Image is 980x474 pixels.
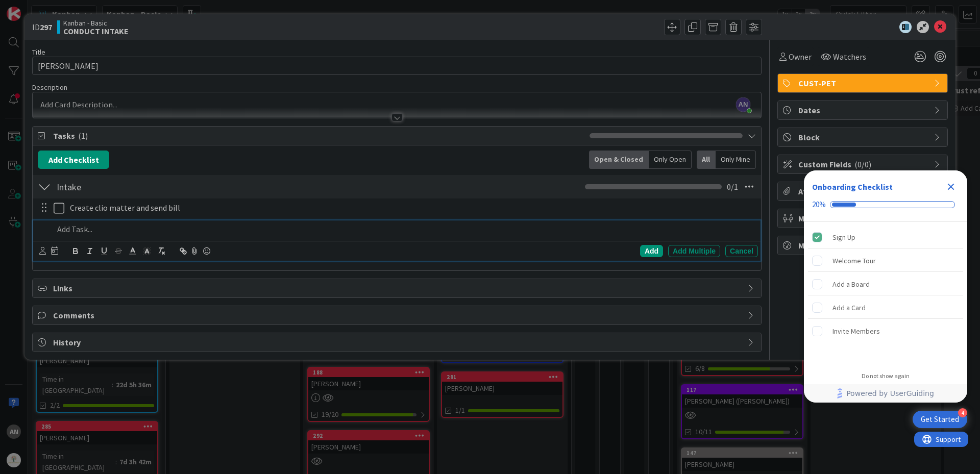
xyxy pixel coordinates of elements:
[78,131,88,141] span: ( 1 )
[812,200,826,209] div: 20%
[725,245,758,257] div: Cancel
[40,22,52,32] b: 297
[913,411,967,428] div: Open Get Started checklist, remaining modules: 4
[921,414,959,425] div: Get Started
[32,21,52,33] span: ID
[53,130,584,142] span: Tasks
[668,245,720,257] div: Add Multiple
[32,83,67,92] span: Description
[53,178,283,196] input: Add Checklist...
[804,170,967,403] div: Checklist Container
[833,51,866,63] span: Watchers
[70,202,754,214] p: Create clio matter and send bill
[649,151,692,169] div: Only Open
[32,47,45,57] label: Title
[589,151,649,169] div: Open & Closed
[846,387,934,400] span: Powered by UserGuiding
[812,181,893,193] div: Onboarding Checklist
[854,159,871,169] span: ( 0/0 )
[53,282,743,294] span: Links
[958,408,967,417] div: 4
[832,278,870,290] div: Add a Board
[789,51,812,63] span: Owner
[804,384,967,403] div: Footer
[798,104,929,116] span: Dates
[21,2,46,14] span: Support
[727,181,738,193] span: 0 / 1
[943,179,959,195] div: Close Checklist
[798,77,929,89] span: CUST-PET
[63,19,129,27] span: Kanban - Basic
[832,302,866,314] div: Add a Card
[809,384,962,403] a: Powered by UserGuiding
[697,151,716,169] div: All
[798,158,929,170] span: Custom Fields
[798,212,929,224] span: Mirrors
[798,131,929,143] span: Block
[804,222,967,365] div: Checklist items
[798,239,929,252] span: Metrics
[53,336,743,348] span: History
[63,27,129,35] b: CONDUCT INTAKE
[808,226,963,248] div: Sign Up is complete.
[808,296,963,319] div: Add a Card is incomplete.
[808,250,963,272] div: Welcome Tour is incomplete.
[812,200,959,209] div: Checklist progress: 20%
[736,97,750,112] span: AN
[798,185,929,197] span: Attachments
[808,273,963,295] div: Add a Board is incomplete.
[832,255,876,267] div: Welcome Tour
[808,320,963,342] div: Invite Members is incomplete.
[32,57,762,75] input: type card name here...
[832,325,880,337] div: Invite Members
[832,231,855,243] div: Sign Up
[640,245,663,257] div: Add
[716,151,756,169] div: Only Mine
[862,372,910,380] div: Do not show again
[38,151,109,169] button: Add Checklist
[53,309,743,321] span: Comments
